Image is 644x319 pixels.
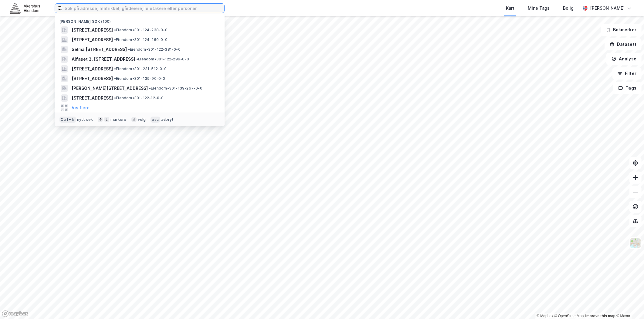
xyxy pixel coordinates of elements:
[114,37,116,42] span: •
[605,38,642,50] button: Datasett
[110,117,126,122] div: markere
[136,57,138,61] span: •
[62,4,224,13] input: Søk på adresse, matrikkel, gårdeiere, leietakere eller personer
[114,37,168,42] span: Eiendom • 301-124-260-0-0
[72,94,113,102] span: [STREET_ADDRESS]
[72,36,113,43] span: [STREET_ADDRESS]
[630,237,641,249] img: Z
[614,290,644,319] div: Kontrollprogram for chat
[59,117,76,123] div: Ctrl + k
[55,14,225,25] div: [PERSON_NAME] søk (100)
[72,65,113,73] span: [STREET_ADDRESS]
[590,5,625,12] div: [PERSON_NAME]
[72,85,148,92] span: [PERSON_NAME][STREET_ADDRESS]
[72,104,90,111] button: Vis flere
[114,96,164,100] span: Eiendom • 301-122-12-0-0
[72,26,113,34] span: [STREET_ADDRESS]
[161,117,174,122] div: avbryt
[72,56,135,63] span: Alfaset 3. [STREET_ADDRESS]
[601,24,642,36] button: Bokmerker
[149,86,151,90] span: •
[77,117,93,122] div: nytt søk
[114,28,168,32] span: Eiendom • 301-124-238-0-0
[10,3,40,13] img: akershus-eiendom-logo.9091f326c980b4bce74ccdd9f866810c.svg
[114,76,165,81] span: Eiendom • 301-139-90-0-0
[114,66,167,71] span: Eiendom • 301-231-512-0-0
[128,47,130,52] span: •
[114,96,116,100] span: •
[114,66,116,71] span: •
[563,5,574,12] div: Bolig
[554,314,584,318] a: OpenStreetMap
[528,5,550,12] div: Mine Tags
[537,314,553,318] a: Mapbox
[138,117,146,122] div: velg
[128,47,181,52] span: Eiendom • 301-122-381-0-0
[72,75,113,82] span: [STREET_ADDRESS]
[612,67,642,80] button: Filter
[151,117,160,123] div: esc
[114,28,116,32] span: •
[72,46,127,53] span: Selma [STREET_ADDRESS]
[114,76,116,81] span: •
[606,53,642,65] button: Analyse
[149,86,202,91] span: Eiendom • 301-139-267-0-0
[2,310,29,317] a: Mapbox homepage
[136,57,189,62] span: Eiendom • 301-122-299-0-0
[585,314,615,318] a: Improve this map
[613,82,642,94] button: Tags
[614,290,644,319] iframe: Chat Widget
[506,5,514,12] div: Kart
